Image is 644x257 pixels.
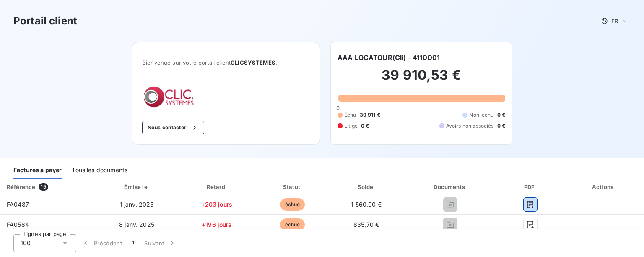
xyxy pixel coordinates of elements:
[361,122,369,130] span: 0 €
[97,183,177,191] div: Émise le
[7,184,35,190] div: Référence
[21,239,31,247] span: 100
[497,111,505,119] span: 0 €
[202,221,232,228] span: +196 jours
[344,111,356,119] span: Échu
[139,234,182,252] button: Suivant
[7,221,29,228] span: FA0584
[231,59,275,66] span: CLICSYSTEMES
[336,105,340,111] span: 0
[338,67,505,92] h2: 39 910,53 €
[344,122,358,130] span: Litige
[180,183,253,191] div: Retard
[127,234,139,252] button: 1
[142,121,204,134] button: Nous contacter
[404,183,496,191] div: Documents
[611,18,618,24] span: FR
[497,122,505,130] span: 0 €
[446,122,494,130] span: Avoirs non associés
[338,52,440,63] h6: AAA LOCATOUR(Cli) - 4110001
[119,221,154,228] span: 8 janv. 2025
[7,201,29,208] span: FA0487
[132,239,134,247] span: 1
[353,221,379,228] span: 835,70 €
[13,161,62,179] div: Factures à payer
[351,201,382,208] span: 1 560,00 €
[39,183,48,191] span: 15
[120,201,154,208] span: 1 janv. 2025
[72,161,127,179] div: Tous les documents
[257,183,328,191] div: Statut
[76,234,127,252] button: Précédent
[280,218,305,231] span: échue
[280,198,305,211] span: échue
[13,13,77,29] h3: Portail client
[565,183,642,191] div: Actions
[332,183,401,191] div: Solde
[201,201,233,208] span: +203 jours
[499,183,561,191] div: PDF
[360,111,380,119] span: 39 911 €
[142,59,310,66] span: Bienvenue sur votre portail client .
[469,111,493,119] span: Non-échu
[142,86,196,108] img: Company logo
